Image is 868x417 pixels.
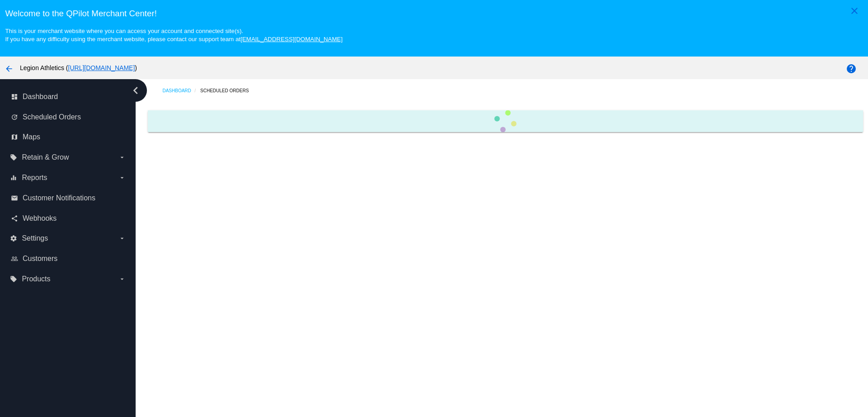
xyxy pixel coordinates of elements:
[11,93,18,100] i: dashboard
[162,84,200,98] a: Dashboard
[22,153,69,161] span: Retain & Grow
[11,255,18,262] i: people_outline
[23,194,95,202] span: Customer Notifications
[200,84,257,98] a: Scheduled Orders
[11,194,18,202] i: email
[11,191,126,205] a: email Customer Notifications
[23,113,81,121] span: Scheduled Orders
[20,64,137,71] span: Legion Athletics ( )
[23,133,40,141] span: Maps
[10,174,17,181] i: equalizer
[4,63,14,74] mat-icon: arrow_back
[849,5,860,16] mat-icon: close
[22,174,47,182] span: Reports
[846,63,857,74] mat-icon: help
[5,28,342,43] small: This is your merchant website where you can access your account and connected site(s). If you hav...
[22,275,50,283] span: Products
[128,83,143,98] i: chevron_left
[11,114,18,121] i: update
[22,234,48,242] span: Settings
[10,235,17,242] i: settings
[118,174,126,181] i: arrow_drop_down
[11,215,18,222] i: share
[23,255,57,263] span: Customers
[241,36,343,43] a: [EMAIL_ADDRESS][DOMAIN_NAME]
[10,154,17,161] i: local_offer
[10,275,17,283] i: local_offer
[118,154,126,161] i: arrow_drop_down
[118,235,126,242] i: arrow_drop_down
[5,9,863,19] h3: Welcome to the QPilot Merchant Center!
[68,64,135,71] a: [URL][DOMAIN_NAME]
[11,251,126,266] a: people_outline Customers
[11,90,126,104] a: dashboard Dashboard
[11,211,126,226] a: share Webhooks
[11,130,126,144] a: map Maps
[11,133,18,141] i: map
[23,214,57,223] span: Webhooks
[118,275,126,283] i: arrow_drop_down
[23,93,58,101] span: Dashboard
[11,110,126,124] a: update Scheduled Orders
